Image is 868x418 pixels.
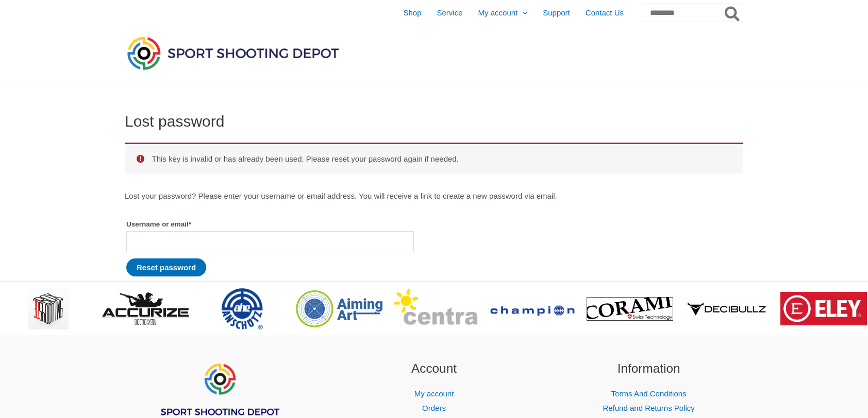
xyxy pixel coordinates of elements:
a: Orders [422,404,446,412]
p: Lost your password? Please enter your username or email address. You will receive a link to creat... [125,189,743,203]
img: Sport Shooting Depot [125,34,341,72]
a: My account [414,389,454,398]
li: This key is invalid or has already been used. Please reset your password again if needed. [152,152,728,166]
img: brand logo [780,292,867,326]
h1: Lost password [125,112,743,131]
button: Reset password [126,258,206,276]
button: Search [723,4,743,22]
a: Refund and Returns Policy [603,404,694,412]
a: Terms And Conditions [611,389,687,398]
h2: Information [554,359,743,378]
h2: Account [340,359,529,378]
label: Username or email [126,217,414,231]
